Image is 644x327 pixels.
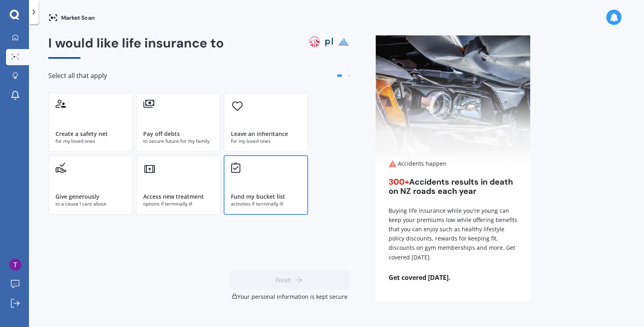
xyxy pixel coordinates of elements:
[56,130,108,138] div: Create a safety net
[337,35,350,48] img: pinnacle life logo
[376,35,530,164] img: Accidents happen
[229,270,350,290] button: Next
[48,35,224,51] span: I would like life insurance to
[143,130,180,138] div: Pay off debts
[231,138,301,145] div: for my loved ones
[143,200,213,208] div: options if terminally ill
[389,177,517,196] div: Accidents results in death on NZ roads each year
[389,206,517,262] div: Buying life insurance while you're young can keep your premiums low while offering benefits that ...
[56,193,99,201] div: Give generously
[323,35,335,48] img: partners life logo
[231,193,285,201] div: Fund my bucket list
[376,274,530,282] span: Get covered [DATE].
[389,177,409,187] span: 300+
[48,72,107,80] span: Select all that apply
[143,138,213,145] div: to secure future for my family
[56,138,126,145] div: for my loved ones
[9,259,21,271] img: ACg8ocIZQlA1NsXFJfxA8hA2_onplktooE2PmOFqve8eh8oaHDaM4Q=s96-c
[48,13,95,23] div: Market Scan
[56,200,126,208] div: to a cause I care about
[143,193,204,201] div: Access new treatment
[389,160,517,168] div: Accidents happen
[308,35,321,48] img: aia logo
[231,130,288,138] div: Leave an inheritance
[229,293,350,301] div: Your personal information is kept secure
[231,200,301,208] div: activities if terminally ill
